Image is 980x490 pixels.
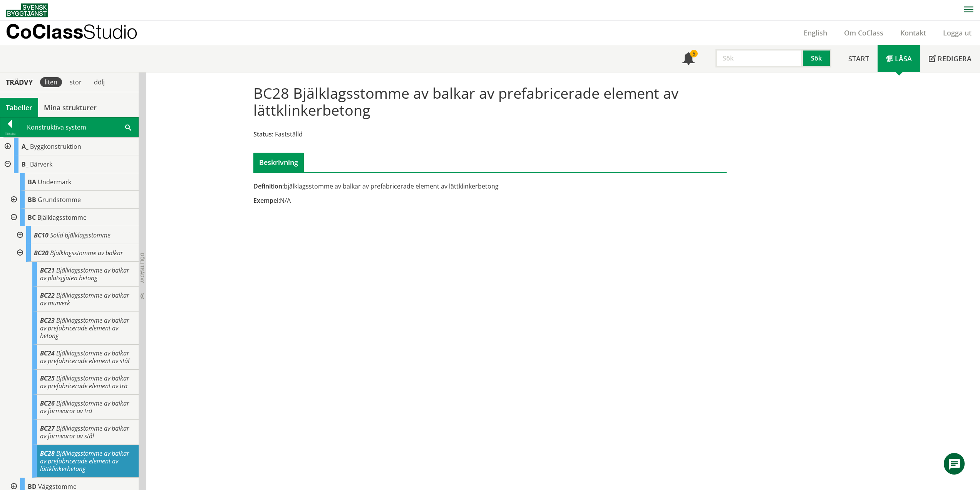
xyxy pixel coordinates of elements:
span: Notifikationer [682,53,695,66]
div: bjälklagsstomme av balkar av prefabricerade element av lättklinkerbetong [253,182,565,190]
a: Start [840,45,878,72]
span: Bärverk [30,160,52,168]
span: Bjälklagsstomme av balkar av murverk [40,291,129,307]
span: BC20 [34,249,49,257]
span: Fastställd [275,130,303,138]
a: Kontakt [892,28,935,37]
input: Sök [715,49,803,67]
span: Status: [253,130,273,138]
span: BC26 [40,399,55,407]
span: Byggkonstruktion [30,142,81,151]
span: BC [28,213,36,222]
a: Om CoClass [836,28,892,37]
span: Sök i tabellen [125,123,131,131]
span: BC25 [40,374,55,382]
span: Bjälklagsstomme av balkar av formvaror av trä [40,399,129,415]
span: Definition: [253,182,284,190]
span: B_ [22,160,28,168]
a: Redigera [920,45,980,72]
span: BC21 [40,266,55,274]
span: Grundstomme [38,195,81,204]
span: Bjälklagsstomme [37,213,87,222]
a: Läsa [878,45,920,72]
span: Start [848,54,869,63]
div: liten [40,77,62,87]
span: Läsa [895,54,912,63]
span: Exempel: [253,196,280,205]
span: Bjälklagsstomme av balkar av prefabricerade element av stål [40,349,129,365]
div: dölj [89,77,109,87]
a: CoClassStudio [6,21,154,45]
p: CoClass [6,27,137,36]
a: English [795,28,836,37]
a: 5 [674,45,703,72]
div: Beskrivning [253,153,304,172]
span: BC10 [34,231,49,239]
div: Tillbaka [0,131,20,137]
span: BA [28,178,36,186]
div: N/A [253,196,565,205]
span: BC27 [40,424,55,433]
span: A_ [22,142,28,151]
div: 5 [690,50,698,57]
span: Redigera [938,54,972,63]
span: Bjälklagsstomme av balkar av platsgjuten betong [40,266,129,282]
span: Undermark [38,178,71,186]
div: Konstruktiva system [20,118,138,137]
span: BB [28,195,36,204]
span: Dölj trädvy [139,253,146,283]
a: Mina strukturer [38,98,102,117]
button: Sök [803,49,831,67]
span: BC22 [40,291,55,300]
div: stor [65,77,86,87]
span: Studio [83,20,137,43]
span: BC24 [40,349,55,357]
span: Bjälklagsstomme av balkar av prefabricerade element av betong [40,316,129,340]
span: Bjälklagsstomme av balkar [50,249,123,257]
img: Svensk Byggtjänst [6,3,48,17]
span: BC28 [40,449,55,458]
span: Solid bjälklagsstomme [50,231,111,239]
a: Logga ut [935,28,980,37]
h1: BC28 Bjälklagsstomme av balkar av prefabricerade element av lättklinkerbetong [253,84,727,118]
span: Bjälklagsstomme av balkar av formvaror av stål [40,424,129,440]
span: Bjälklagsstomme av balkar av prefabricerade element av trä [40,374,129,390]
div: Trädvy [2,78,37,86]
span: Bjälklagsstomme av balkar av prefabricerade element av lättklinkerbetong [40,449,129,473]
span: BC23 [40,316,55,325]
